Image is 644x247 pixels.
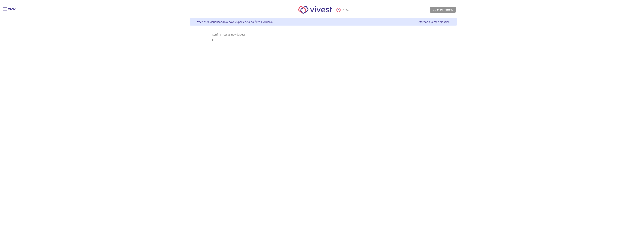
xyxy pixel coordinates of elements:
div: Vivest [187,18,457,247]
img: Meu perfil [433,8,436,11]
div: Você está visualizando a nova experiência da Área Exclusiva [197,20,273,24]
div: : [336,8,350,12]
a: Meu perfil [430,7,456,12]
img: Vivest [294,2,337,18]
span: Meu perfil [437,8,453,11]
span: 52 [346,8,349,12]
span: X [212,38,214,42]
div: Menu [8,7,16,15]
div: Confira nossas novidades! [212,33,435,36]
span: 29 [342,8,345,12]
a: Retornar à versão clássica [417,20,450,24]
